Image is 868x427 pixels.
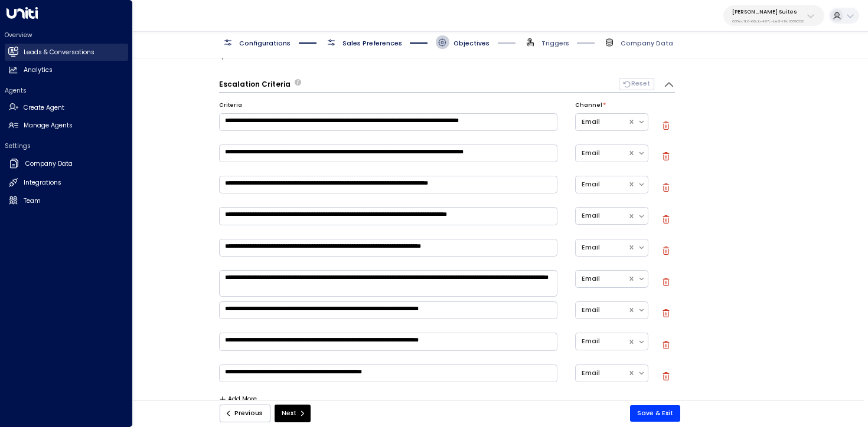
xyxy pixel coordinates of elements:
div: Escalation CriteriaDefine the scenarios in which the AI agent should escalate the conversation to... [219,78,676,93]
span: Configurations [239,39,291,48]
h2: Team [24,196,41,206]
label: Criteria [219,101,242,110]
span: Triggers [541,39,569,48]
h2: Agents [5,86,128,95]
div: Escalation CriteriaDefine the scenarios in which the AI agent should escalate the conversation to... [219,93,676,415]
span: Sales Preferences [342,39,402,48]
a: Create Agent [5,99,128,116]
span: Company Data [621,39,673,48]
h2: Overview [5,31,128,40]
button: Add More [219,53,257,60]
span: Objectives [453,39,490,48]
h3: Escalation Criteria [219,79,291,89]
a: Company Data [5,155,128,173]
button: Previous [220,405,270,422]
a: Leads & Conversations [5,44,128,61]
h2: Settings [5,142,128,150]
h2: Integrations [24,178,61,188]
h2: Analytics [24,65,53,75]
button: Save & Exit [630,405,680,422]
button: Next [275,405,311,422]
a: Analytics [5,62,128,79]
a: Integrations [5,175,128,192]
button: Add More [219,396,257,403]
h2: Leads & Conversations [24,48,94,57]
h2: Manage Agents [24,121,73,130]
span: Define the scenarios in which the AI agent should escalate the conversation to human sales repres... [295,79,301,89]
button: [PERSON_NAME] Suites638ec7b5-66cb-467c-be2f-f19c05816232 [723,5,824,26]
label: Channel [575,101,602,110]
p: [PERSON_NAME] Suites [732,8,804,15]
a: Manage Agents [5,117,128,134]
h2: Company Data [25,159,73,169]
a: Team [5,192,128,209]
p: 638ec7b5-66cb-467c-be2f-f19c05816232 [732,19,804,24]
h2: Create Agent [24,103,64,113]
